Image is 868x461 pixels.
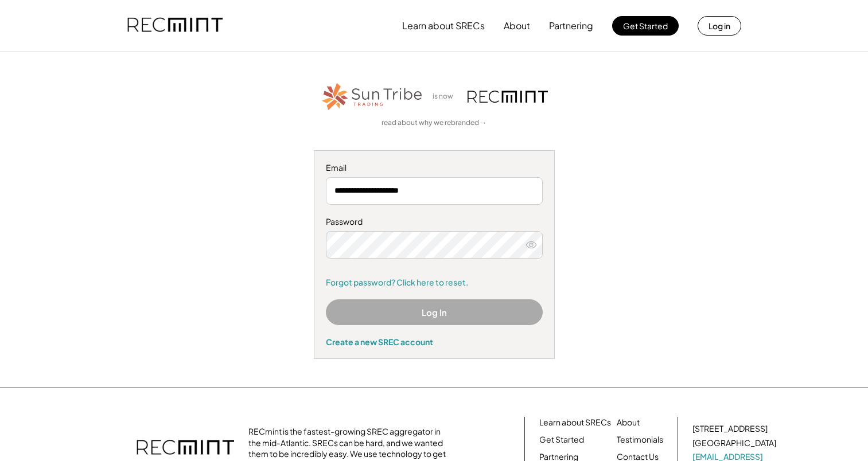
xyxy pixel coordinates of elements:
a: read about why we rebranded → [382,118,487,128]
div: [GEOGRAPHIC_DATA] [692,437,776,449]
button: Log In [326,299,543,325]
div: [STREET_ADDRESS] [692,423,768,435]
a: Forgot password? Click here to reset. [326,277,543,288]
div: Create a new SREC account [326,337,543,347]
div: Password [326,216,543,228]
button: About [504,14,530,37]
a: Learn about SRECs [539,417,611,428]
div: is now [430,92,462,101]
button: Partnering [549,14,593,37]
a: Get Started [539,434,584,446]
img: STT_Horizontal_Logo%2B-%2BColor.png [321,81,424,112]
div: Email [326,162,543,174]
button: Learn about SRECs [402,14,485,37]
button: Log in [698,16,741,36]
img: recmint-logotype%403x.png [127,6,223,45]
a: Testimonials [617,434,663,446]
a: About [617,417,640,428]
img: recmint-logotype%403x.png [468,91,548,103]
button: Get Started [612,16,679,36]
